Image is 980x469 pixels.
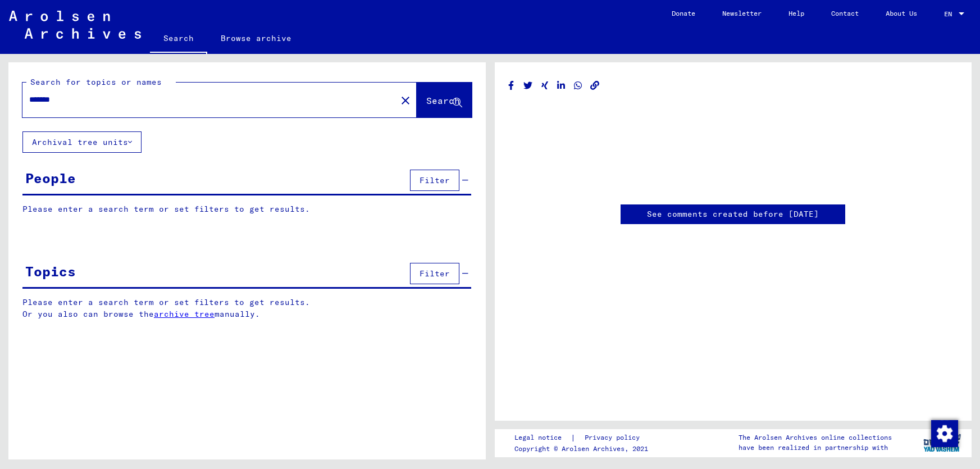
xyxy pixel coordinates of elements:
[154,309,215,319] a: archive tree
[555,79,567,93] button: Share on LinkedIn
[399,94,412,107] mat-icon: close
[647,208,819,220] a: See comments created before [DATE]
[739,443,892,453] p: have been realized in partnership with
[576,432,653,444] a: Privacy policy
[944,10,956,18] span: EN
[739,432,892,443] p: The Arolsen Archives online collections
[589,79,601,93] button: Copy link
[921,429,963,457] img: yv_logo.png
[514,432,571,444] a: Legal notice
[9,11,141,39] img: Arolsen_neg.svg
[394,89,417,111] button: Clear
[514,444,653,454] p: Copyright © Arolsen Archives, 2021
[420,175,450,185] span: Filter
[572,79,584,93] button: Share on WhatsApp
[25,168,76,188] div: People
[22,203,471,215] p: Please enter a search term or set filters to get results.
[539,79,551,93] button: Share on Xing
[25,261,76,281] div: Topics
[426,95,460,106] span: Search
[522,79,534,93] button: Share on Twitter
[514,432,653,444] div: |
[30,77,162,87] mat-label: Search for topics or names
[22,297,472,320] p: Please enter a search term or set filters to get results. Or you also can browse the manually.
[22,131,142,153] button: Archival tree units
[207,25,305,52] a: Browse archive
[931,420,958,447] img: Change consent
[150,25,207,54] a: Search
[417,83,472,117] button: Search
[410,263,459,284] button: Filter
[505,79,517,93] button: Share on Facebook
[420,268,450,279] span: Filter
[410,170,459,191] button: Filter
